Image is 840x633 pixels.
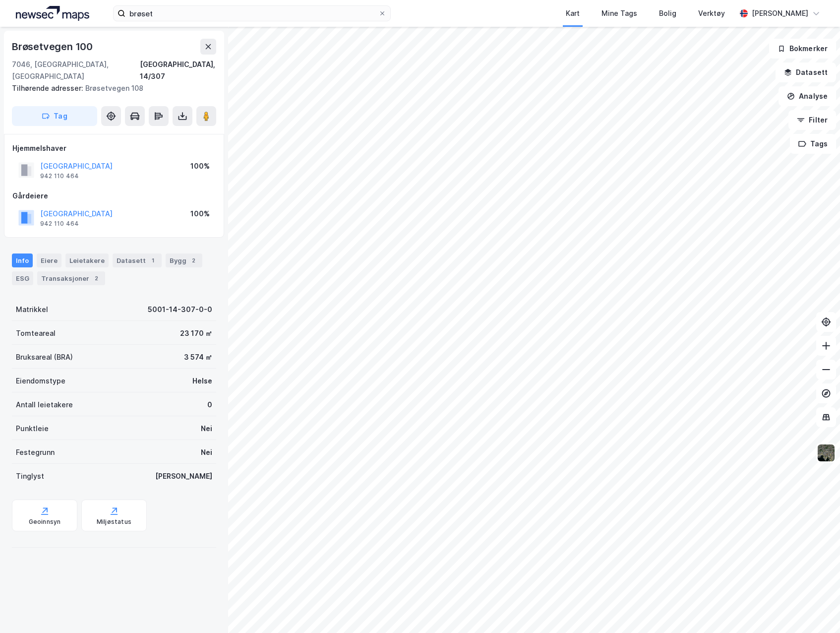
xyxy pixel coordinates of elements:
[113,253,162,267] div: Datasett
[190,208,210,220] div: 100%
[16,304,48,316] div: Matrikkel
[16,423,49,435] div: Punktleie
[16,399,73,411] div: Antall leietakere
[40,172,79,180] div: 942 110 464
[201,446,212,458] div: Nei
[659,7,676,19] div: Bolig
[16,470,44,482] div: Tinglyst
[790,585,840,633] iframe: Chat Widget
[12,84,85,92] span: Tilhørende adresser:
[601,7,637,19] div: Mine Tags
[148,304,212,316] div: 5001-14-307-0-0
[779,86,836,106] button: Analyse
[16,375,65,387] div: Eiendomstype
[566,7,580,19] div: Kart
[148,255,158,265] div: 1
[12,253,33,267] div: Info
[29,518,61,526] div: Geoinnsyn
[16,327,56,339] div: Tomteareal
[155,470,212,482] div: [PERSON_NAME]
[91,273,101,283] div: 2
[201,423,212,435] div: Nei
[125,6,378,21] input: Søk på adresse, matrikkel, gårdeiere, leietakere eller personer
[817,443,836,462] img: 9k=
[12,106,97,126] button: Tag
[65,253,109,267] div: Leietakere
[166,253,202,267] div: Bygg
[12,190,216,202] div: Gårdeiere
[16,351,73,363] div: Bruksareal (BRA)
[190,160,210,172] div: 100%
[776,63,836,82] button: Datasett
[37,271,105,285] div: Transaksjoner
[12,39,95,55] div: Brøsetvegen 100
[12,82,208,94] div: Brøsetvegen 108
[769,39,836,59] button: Bokmerker
[698,7,725,19] div: Verktøy
[188,255,198,265] div: 2
[790,134,836,154] button: Tags
[140,59,216,82] div: [GEOGRAPHIC_DATA], 14/307
[40,220,79,228] div: 942 110 464
[37,253,61,267] div: Eiere
[12,271,33,285] div: ESG
[752,7,808,19] div: [PERSON_NAME]
[16,446,55,458] div: Festegrunn
[207,399,212,411] div: 0
[97,518,131,526] div: Miljøstatus
[12,59,140,82] div: 7046, [GEOGRAPHIC_DATA], [GEOGRAPHIC_DATA]
[16,6,89,21] img: logo.a4113a55bc3d86da70a041830d287a7e.svg
[180,327,212,339] div: 23 170 ㎡
[788,110,836,130] button: Filter
[184,351,212,363] div: 3 574 ㎡
[12,142,216,154] div: Hjemmelshaver
[192,375,212,387] div: Helse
